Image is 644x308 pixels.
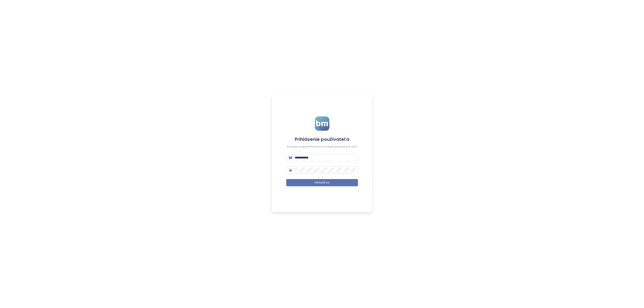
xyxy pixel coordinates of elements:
[289,156,292,159] span: mail
[286,179,358,186] button: Prihlásiť sa
[315,116,329,131] img: logo
[286,145,358,149] div: Zadajte svoje prihlasovacie údaje pre prístup k účtu.
[315,181,329,185] span: Prihlásiť sa
[286,136,358,142] h4: Prihlásenie používateľa
[289,169,292,172] span: lock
